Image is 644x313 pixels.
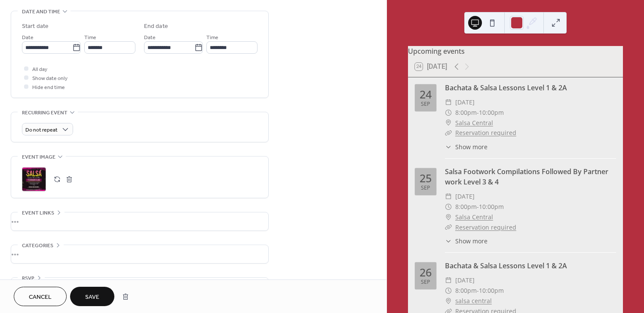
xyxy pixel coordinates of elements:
div: ​ [445,118,452,128]
div: Sep [421,185,430,191]
div: ​ [445,202,452,212]
span: [DATE] [455,191,475,202]
span: Categories [22,241,53,250]
span: - [477,285,479,296]
span: Show more [455,142,488,151]
a: Salsa Central [455,118,493,128]
span: Save [85,293,99,302]
div: 25 [420,173,432,184]
a: salsa central [455,296,492,306]
div: Sep [421,101,430,107]
a: Salsa Central [455,212,493,222]
div: 26 [420,267,432,278]
div: ​ [445,285,452,296]
span: - [477,202,479,212]
span: 10:00pm [479,285,504,296]
div: End date [144,22,168,31]
span: Time [84,33,96,42]
div: ​ [445,296,452,306]
span: Recurring event [22,108,67,117]
div: Upcoming events [408,46,623,56]
span: Date [22,33,34,42]
span: 10:00pm [479,107,504,118]
span: Do not repeat [25,125,58,135]
div: ​ [445,222,452,233]
span: Event links [22,209,54,218]
a: Reservation required [455,129,516,137]
div: ••• [11,245,268,263]
div: ​ [445,128,452,138]
span: Date [144,33,156,42]
button: ​Show more [445,236,488,245]
span: Date and time [22,7,60,16]
div: ​ [445,236,452,245]
div: ​ [445,97,452,107]
button: Cancel [14,287,67,306]
span: 8:00pm [455,107,477,118]
span: [DATE] [455,275,475,285]
span: - [477,107,479,118]
span: Show more [455,236,488,245]
span: Time [206,33,218,42]
span: 8:00pm [455,202,477,212]
span: Hide end time [32,83,65,92]
span: 10:00pm [479,202,504,212]
a: Salsa Footwork Compilations Followed By Partner work Level 3 & 4 [445,167,608,187]
div: ​ [445,142,452,151]
span: Show date only [32,74,67,83]
span: 8:00pm [455,285,477,296]
span: Event image [22,153,55,162]
span: Cancel [29,293,52,302]
div: ​ [445,212,452,222]
div: Sep [421,279,430,285]
a: Reservation required [455,223,516,231]
div: ; [22,167,46,191]
div: ••• [11,278,268,296]
button: ​Show more [445,142,488,151]
a: Bachata & Salsa Lessons Level 1 & 2A [445,261,567,270]
span: All day [32,65,47,74]
div: ••• [11,212,268,230]
div: ​ [445,191,452,202]
div: ​ [445,275,452,285]
div: Start date [22,22,49,31]
button: Save [70,287,114,306]
a: Bachata & Salsa Lessons Level 1 & 2A [445,83,567,92]
span: [DATE] [455,97,475,107]
div: ​ [445,107,452,118]
span: RSVP [22,274,34,283]
div: 24 [420,89,432,100]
